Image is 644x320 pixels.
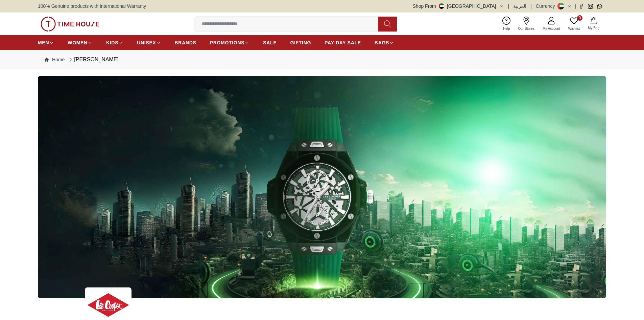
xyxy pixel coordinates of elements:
[210,37,250,49] a: PROMOTIONS
[38,39,49,46] span: MEN
[566,26,582,31] span: Wishlist
[530,3,532,9] span: |
[45,56,65,63] a: Home
[500,26,513,31] span: Help
[325,37,361,49] a: PAY DAY SALE
[597,4,602,9] a: Whatsapp
[588,4,593,9] a: Instagram
[106,37,123,49] a: KIDS
[290,37,311,49] a: GIFTING
[68,37,93,49] a: WOMEN
[540,26,563,31] span: My Account
[575,3,576,9] span: |
[38,3,146,9] span: 100% Genuine products with International Warranty
[375,39,389,46] span: BAGS
[263,37,277,49] a: SALE
[106,39,118,46] span: KIDS
[564,15,584,33] a: 0Wishlist
[68,39,88,46] span: WOMEN
[210,39,245,46] span: PROMOTIONS
[375,37,394,49] a: BAGS
[439,3,444,9] img: United Arab Emirates
[514,15,539,33] a: Our Stores
[585,25,602,30] span: My Bag
[67,56,119,64] div: [PERSON_NAME]
[175,39,196,46] span: BRANDS
[263,39,277,46] span: SALE
[38,50,606,69] nav: Breadcrumb
[175,37,196,49] a: BRANDS
[413,3,504,9] button: Shop From[GEOGRAPHIC_DATA]
[290,39,311,46] span: GIFTING
[499,15,514,33] a: Help
[584,16,603,32] button: My Bag
[577,15,582,21] span: 0
[41,17,99,31] img: ...
[536,3,558,9] div: Currency
[508,3,509,9] span: |
[137,39,156,46] span: UNISEX
[38,37,54,49] a: MEN
[579,4,584,9] a: Facebook
[38,76,606,298] img: ...
[516,26,537,31] span: Our Stores
[325,39,361,46] span: PAY DAY SALE
[137,37,161,49] a: UNISEX
[513,3,526,9] button: العربية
